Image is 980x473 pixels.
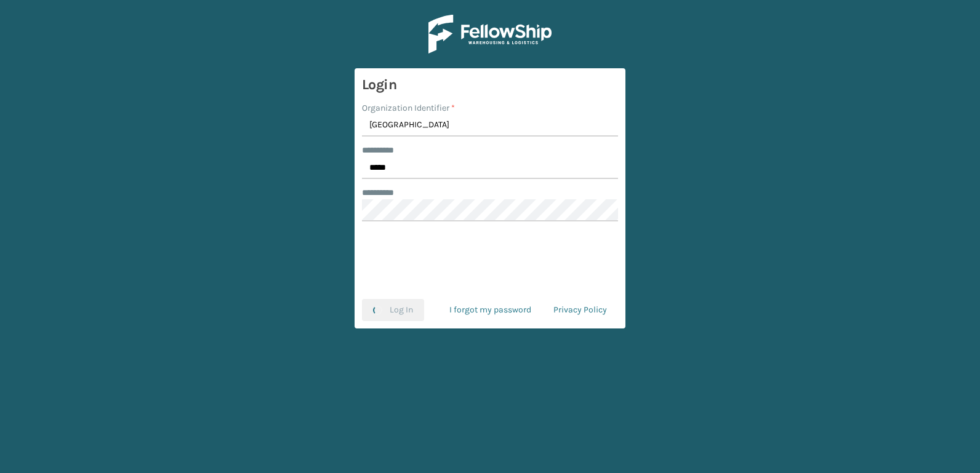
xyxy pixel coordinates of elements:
[542,299,618,321] a: Privacy Policy
[362,299,424,321] button: Log In
[396,236,584,284] iframe: reCAPTCHA
[362,101,455,114] label: Organization Identifier
[362,76,618,94] h3: Login
[428,15,552,54] img: Logo
[438,299,542,321] a: I forgot my password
